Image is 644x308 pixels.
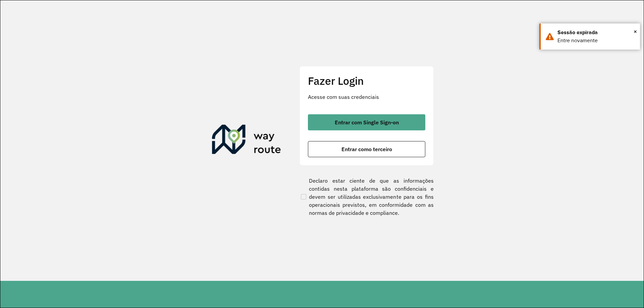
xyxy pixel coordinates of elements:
span: Entrar com Single Sign-on [335,120,399,125]
p: Acesse com suas credenciais [308,93,425,101]
div: Sessão expirada [557,28,635,37]
label: Declaro estar ciente de que as informações contidas nesta plataforma são confidenciais e devem se... [300,177,434,217]
span: Entrar como terceiro [341,146,392,152]
button: button [308,114,425,130]
button: Close [634,26,637,37]
button: button [308,141,425,157]
span: × [634,26,637,37]
div: Entre novamente [557,37,635,45]
h2: Fazer Login [308,74,425,87]
img: Roteirizador AmbevTech [212,125,281,157]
